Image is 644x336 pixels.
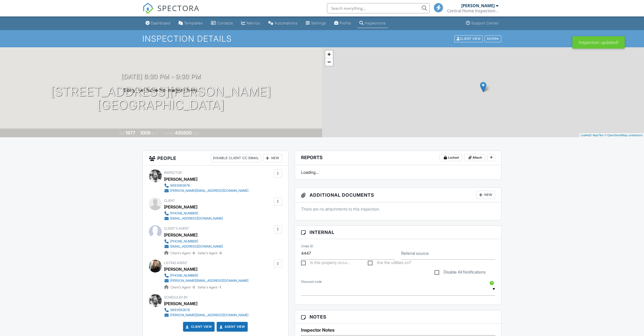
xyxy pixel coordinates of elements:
div: Contacts [217,21,233,25]
a: © OpenStreetMap contributors [604,134,643,137]
a: Metrics [239,19,262,28]
span: sq. ft. [151,131,158,135]
div: 9893592876 [170,184,190,188]
div: Settings [311,21,326,25]
a: [PERSON_NAME][EMAIL_ADDRESS][DOMAIN_NAME] [164,313,248,318]
a: [PERSON_NAME] [164,265,197,273]
label: Are the utilities on? [368,260,411,267]
div: [PERSON_NAME][EMAIL_ADDRESS][DOMAIN_NAME] [170,279,248,283]
div: Automations [275,21,297,25]
span: Client [164,199,175,203]
h3: Notes [295,310,502,324]
span: Listing Agent [164,261,187,265]
div: Dashboard [151,21,170,25]
a: Agent View [218,324,245,329]
a: SPECTORA [142,7,199,18]
div: Templates [184,21,203,25]
h3: [DATE] 6:30 pm - 9:30 pm [121,73,201,80]
label: Disable All Notifications [435,270,486,276]
div: 1009 [140,130,150,135]
a: [PERSON_NAME] [164,231,197,239]
a: Settings [304,19,328,28]
div: Profile [340,21,351,25]
img: The Best Home Inspection Software - Spectora [142,3,154,14]
a: [PHONE_NUMBER] [164,239,223,244]
div: [PHONE_NUMBER] [170,211,198,215]
div: Inspection updated! [572,36,625,49]
div: | [579,133,644,138]
label: Discount code [301,279,322,284]
a: Client View [454,37,484,40]
a: [PERSON_NAME][EMAIL_ADDRESS][DOMAIN_NAME] [164,278,248,283]
a: 9893592876 [164,183,248,188]
a: [PHONE_NUMBER] [164,273,248,278]
a: Templates [177,19,205,28]
a: [PERSON_NAME][EMAIL_ADDRESS][DOMAIN_NAME] [164,188,248,193]
span: Built [119,131,125,135]
div: [PERSON_NAME] [164,175,197,183]
span: Client's Agent - [170,251,196,255]
div: [PHONE_NUMBER] [170,239,198,243]
span: SPECTORA [157,3,199,13]
div: Inspections [365,21,386,25]
input: Search everything... [327,3,430,13]
h3: People [143,151,288,166]
span: Lot Size [163,131,174,135]
a: Automations (Basic) [266,19,300,28]
div: Disable Client CC Email [211,154,261,162]
div: 1977 [126,130,135,135]
a: Zoom out [325,58,333,66]
a: Dashboard [143,19,172,28]
span: sq.ft. [193,131,199,135]
span: Client's Agent [164,226,189,230]
a: Client View [185,324,212,329]
span: Client's Agent - [170,285,196,289]
div: New [476,191,495,199]
strong: 0 [220,251,222,255]
span: Seller's Agent - [198,285,221,289]
div: [PERSON_NAME][EMAIL_ADDRESS][DOMAIN_NAME] [170,313,248,317]
span: Seller's Agent - [198,251,222,255]
div: Metrics [247,21,260,25]
strong: 8 [193,251,195,255]
div: 9893592876 [170,308,190,312]
a: 9893592876 [164,307,248,313]
div: [EMAIL_ADDRESS][DOMAIN_NAME] [170,244,223,249]
span: Inspector [164,171,182,175]
label: Referral source [401,250,429,256]
div: [PERSON_NAME] [461,3,495,8]
a: [EMAIL_ADDRESS][DOMAIN_NAME] [164,216,223,221]
a: [PHONE_NUMBER] [164,211,223,216]
a: [EMAIL_ADDRESS][DOMAIN_NAME] [164,244,223,249]
div: New [263,154,282,162]
h1: [STREET_ADDRESS][PERSON_NAME] [GEOGRAPHIC_DATA] [51,85,271,112]
div: [PERSON_NAME] [164,300,197,307]
div: More [485,35,501,42]
a: © MapTiler [590,134,604,137]
h1: Inspection Details [142,34,502,43]
label: Is this property occupied? [301,260,350,267]
h5: Inspector Notes [301,328,495,333]
div: [PERSON_NAME][EMAIL_ADDRESS][DOMAIN_NAME] [170,189,248,193]
strong: 1 [220,285,221,289]
div: [EMAIL_ADDRESS][DOMAIN_NAME] [170,216,223,221]
strong: 0 [193,285,195,289]
a: Inspections [357,19,388,28]
a: Company Profile [332,19,353,28]
div: [PHONE_NUMBER] [170,274,198,278]
div: Support Center [471,21,499,25]
p: There are no attachments to this inspection. [301,206,495,212]
div: Client View [454,35,483,42]
h3: Additional Documents [295,188,502,202]
div: [PERSON_NAME] [164,203,197,211]
h3: Internal [295,226,502,239]
div: Central Home Inspections Inc [447,8,498,13]
label: Order ID [301,244,313,249]
a: Zoom in [325,50,333,58]
span: Scheduled By [164,295,188,299]
a: Leaflet [581,134,589,137]
a: Contacts [209,19,235,28]
div: 435600 [175,130,192,135]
